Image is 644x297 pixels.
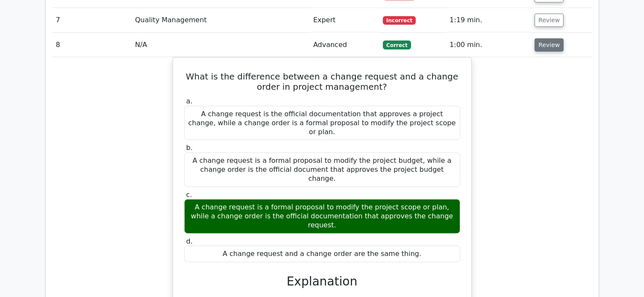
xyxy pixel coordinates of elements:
[186,191,192,199] span: c.
[183,71,461,92] h5: What is the difference between a change request and a change order in project management?
[132,33,310,57] td: N/A
[383,16,416,25] span: Incorrect
[446,8,531,32] td: 1:19 min.
[184,153,460,187] div: A change request is a formal proposal to modify the project budget, while a change order is the o...
[186,144,193,152] span: b.
[184,246,460,262] div: A change request and a change order are the same thing.
[535,14,564,27] button: Review
[184,199,460,233] div: A change request is a formal proposal to modify the project scope or plan, while a change order i...
[383,41,411,49] span: Correct
[184,106,460,140] div: A change request is the official documentation that approves a project change, while a change ord...
[310,33,379,57] td: Advanced
[189,274,455,289] h3: Explanation
[53,33,132,57] td: 8
[535,38,564,52] button: Review
[310,8,379,32] td: Expert
[446,33,531,57] td: 1:00 min.
[53,8,132,32] td: 7
[132,8,310,32] td: Quality Management
[186,237,193,245] span: d.
[186,97,193,105] span: a.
